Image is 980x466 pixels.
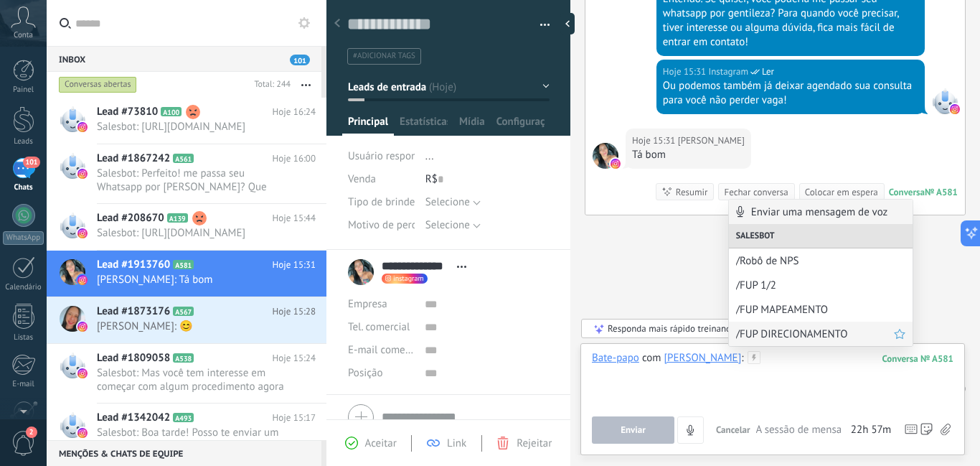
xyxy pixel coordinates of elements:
span: Salesbot: Boa tarde! Posso te enviar um áudio? [97,426,288,453]
div: № A581 [925,186,958,198]
div: Chats [3,183,44,192]
img: instagram.svg [950,104,960,114]
button: Selecione [425,191,481,214]
span: /FUP DIRECIONAMENTO [736,327,894,341]
span: A139 [167,213,188,223]
div: Posição [348,362,414,385]
span: Hoje 15:24 [273,351,316,365]
div: Resumir [676,185,708,199]
span: Silva Leidiane [593,143,618,169]
span: Mídia [459,115,485,136]
button: Cancelar [710,416,756,444]
span: Lead #1867242 [97,152,170,166]
div: Enviar uma mensagem de voz [729,200,913,224]
span: 101 [23,157,39,168]
span: 101 [290,55,310,65]
span: Selecione [425,195,470,209]
div: Hoje 15:31 [632,134,678,148]
img: instagram.svg [611,159,621,169]
span: A493 [173,413,194,422]
div: Ou podemos também já deixar agendado sua consulta para você não perder vaga! [663,79,918,108]
span: Instagram [932,88,958,114]
a: Lead #1342042 A493 Hoje 15:17 Salesbot: Boa tarde! Posso te enviar um áudio? [47,404,326,462]
span: Tipo de brinde [348,197,415,208]
a: Lead #73810 A100 Hoje 16:24 Salesbot: [URL][DOMAIN_NAME] [47,98,326,144]
span: #adicionar tags [353,51,415,61]
span: A581 [173,260,194,269]
span: Principal [348,115,388,136]
img: instagram.svg [77,368,88,378]
span: Lead #1342042 [97,411,170,425]
img: instagram.svg [77,169,88,179]
img: instagram.svg [77,122,88,132]
div: Empresa [348,293,414,316]
span: Aceitar [365,437,397,450]
a: Lead #208670 A139 Hoje 15:44 Salesbot: [URL][DOMAIN_NAME] [47,204,326,250]
div: Conversa [889,186,925,198]
span: Salesbot: [URL][DOMAIN_NAME] [97,226,288,240]
div: Usuário responsável [348,145,415,168]
span: Selecione [425,218,470,232]
span: Tel. comercial [348,320,410,334]
div: WhatsApp [3,231,44,245]
div: Conversas abertas [59,76,137,93]
span: Estatísticas [400,115,448,136]
a: Lead #1867242 A561 Hoje 16:00 Salesbot: Perfeito! me passa seu Whatsapp por [PERSON_NAME]? Que as... [47,144,326,203]
span: : [741,351,743,365]
span: Hoje 15:31 [273,258,316,272]
span: A561 [173,154,194,163]
span: 22h 57m [851,423,891,437]
div: Venda [348,168,415,191]
div: Menções & Chats de equipe [47,440,321,466]
span: instagram [393,275,424,282]
div: Calendário [3,283,44,292]
span: Cancelar [716,424,750,436]
img: instagram.svg [77,428,88,438]
span: /FUP MAPEAMENTO [736,303,905,317]
span: Salesbot: [URL][DOMAIN_NAME] [97,120,288,134]
span: Rejeitar [517,437,552,450]
span: Venda [348,172,376,186]
div: E-mail [3,380,44,389]
div: Responda mais rápido treinando a IA assistente com sua fonte de dados [608,322,824,335]
div: ocultar [560,13,575,34]
span: Motivo de perda [348,220,423,230]
span: /Robô de NPS [736,254,905,268]
div: 581 [882,353,953,365]
div: A sessão de mensagens termina em [756,423,892,437]
span: Hoje 16:24 [273,105,316,119]
span: A100 [161,107,182,116]
img: instagram.svg [77,275,88,285]
span: Lead #73810 [97,105,158,119]
img: instagram.svg [77,322,88,332]
span: Conta [14,31,33,40]
div: Listas [3,333,44,342]
div: Total: 244 [248,78,291,92]
span: Silva Leidiane [678,134,745,148]
span: /FUP 1/2 [736,279,905,292]
span: ... [425,149,434,163]
span: Hoje 16:00 [273,152,316,166]
span: Usuário responsável [348,149,440,163]
button: Selecione [425,214,481,237]
span: Lead #208670 [97,211,164,225]
span: Lead #1873176 [97,304,170,319]
span: Salesbot: Mas você tem interesse em começar com algum procedimento agora ou em breve? [97,366,288,393]
span: Link [447,437,466,450]
div: Tipo de brinde [348,191,415,214]
div: Painel [3,85,44,95]
span: E-mail comercial [348,343,425,357]
button: E-mail comercial [348,339,414,362]
span: Instagram [708,65,748,79]
div: Hoje 15:31 [663,65,709,79]
span: Salesbot: Perfeito! me passa seu Whatsapp por [PERSON_NAME]? Que assim já te encaminho para minha... [97,167,288,194]
span: com [642,351,661,365]
div: Motivo de perda [348,214,415,237]
span: Lead #1913760 [97,258,170,272]
div: Colocar em espera [805,185,878,199]
button: Tel. comercial [348,316,410,339]
a: Lead #1873176 A567 Hoje 15:28 [PERSON_NAME]: 😊 [47,297,326,343]
span: 2 [26,427,37,438]
div: Leads [3,137,44,146]
a: Lead #1913760 A581 Hoje 15:31 [PERSON_NAME]: Tá bom [47,251,326,297]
